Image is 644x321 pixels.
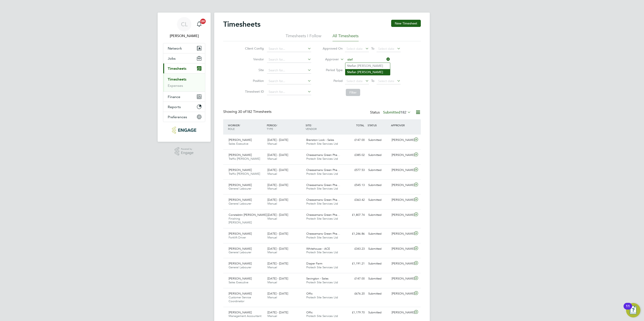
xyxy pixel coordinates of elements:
[366,136,390,144] div: Submitted
[172,127,196,134] img: protechltd-logo-retina.png
[229,295,251,303] span: Customer Service Coordinator
[229,292,252,295] span: [PERSON_NAME]
[244,90,264,94] label: Timesheet ID
[343,275,366,282] div: £147.00
[267,168,288,172] span: [DATE] - [DATE]
[168,46,182,50] span: Network
[306,213,340,217] span: Cheesemans Green Pha…
[343,230,366,238] div: £1,246.86
[267,89,311,95] input: Search for...
[244,79,264,83] label: Position
[229,314,261,318] span: Management Accountant
[306,127,317,131] span: VENDOR
[304,121,343,133] div: SITE
[378,79,394,83] span: Select date
[346,47,363,51] span: Select date
[306,247,330,251] span: Whitehouse - ACE
[378,47,394,51] span: Select date
[322,79,343,83] label: Period
[390,309,413,316] div: [PERSON_NAME]
[267,142,277,146] span: Manual
[229,310,252,314] span: [PERSON_NAME]
[390,166,413,174] div: [PERSON_NAME]
[366,181,390,189] div: Submitted
[390,260,413,267] div: [PERSON_NAME]
[390,151,413,159] div: [PERSON_NAME]
[343,309,366,316] div: £1,179.70
[244,68,264,72] label: Site
[244,46,264,50] label: Client Config
[306,187,338,190] span: Protech Site Services Ltd
[366,275,390,282] div: Submitted
[400,110,406,115] span: 182
[168,56,176,61] span: Jobs
[347,64,353,68] b: Stef
[163,33,205,39] span: Chloe Lyons
[343,166,366,174] div: £577.53
[345,69,390,75] li: an [PERSON_NAME]
[267,172,277,176] span: Manual
[175,147,194,156] a: Powered byEngage
[390,181,413,189] div: [PERSON_NAME]
[229,213,270,217] span: Constabtin [PERSON_NAME]…
[168,66,186,71] span: Timesheets
[229,277,252,280] span: [PERSON_NAME]
[383,110,411,115] label: Submitted
[163,63,205,73] button: Timesheets
[306,138,334,142] span: Branston Lock - Sales
[390,196,413,204] div: [PERSON_NAME]
[267,198,288,202] span: [DATE] - [DATE]
[181,151,194,155] span: Engage
[390,275,413,282] div: [PERSON_NAME]
[200,19,206,24] span: 20
[322,68,343,72] label: Period Type
[306,183,340,187] span: Cheesemans Green Pha…
[229,247,252,251] span: [PERSON_NAME]
[223,20,260,29] h2: Timesheets
[229,168,252,172] span: [PERSON_NAME]
[306,217,338,221] span: Protech Site Services Ltd
[306,236,338,239] span: Protech Site Services Ltd
[163,17,205,39] a: CL[PERSON_NAME]
[227,121,266,133] div: WORKER
[306,198,340,202] span: Cheesemans Green Pha…
[267,127,273,131] span: TYPE
[228,127,235,131] span: ROLE
[311,123,312,127] span: /
[390,136,413,144] div: [PERSON_NAME]
[366,245,390,253] div: Submitted
[168,83,183,88] a: Expenses
[229,236,246,239] span: Forklift Driver
[306,168,340,172] span: Cheesemans Green Pha…
[267,295,277,299] span: Manual
[244,57,264,61] label: Vendor
[370,46,376,51] span: To
[229,262,252,265] span: [PERSON_NAME]
[267,236,277,239] span: Manual
[168,95,180,99] span: Finance
[346,57,390,63] input: Search for...
[267,213,288,217] span: [DATE] - [DATE]
[286,33,321,41] li: Timesheets I Follow
[267,262,288,265] span: [DATE] - [DATE]
[181,147,194,151] span: Powered by
[370,109,412,116] div: Status
[390,290,413,297] div: [PERSON_NAME]
[267,217,277,221] span: Manual
[181,21,187,27] span: CL
[366,290,390,297] div: Submitted
[168,115,187,119] span: Preferences
[346,89,360,96] button: Filter
[229,172,260,176] span: Traffic [PERSON_NAME]
[267,153,288,157] span: [DATE] - [DATE]
[370,78,376,84] span: To
[306,277,329,280] span: Sevington - Sales
[306,292,313,295] span: Offic
[229,138,252,142] span: [PERSON_NAME]
[366,166,390,174] div: Submitted
[347,70,353,74] b: Stef
[168,77,186,81] a: Timesheets
[322,46,343,50] label: Approved On
[229,232,252,236] span: [PERSON_NAME]
[229,202,251,205] span: General Labourer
